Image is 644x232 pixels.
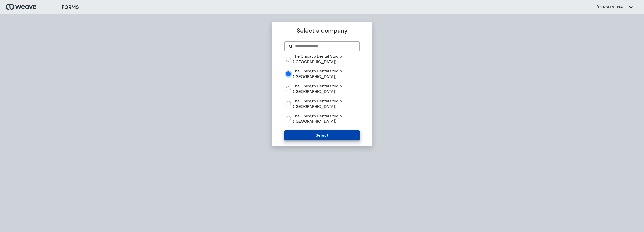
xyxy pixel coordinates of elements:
[62,3,79,11] h3: FORMS
[293,98,359,109] label: The Chicago Dental Studio ([GEOGRAPHIC_DATA])
[284,130,359,140] button: Select
[295,43,355,49] input: Search
[293,113,359,124] label: The Chicago Dental Studio ([GEOGRAPHIC_DATA])
[284,26,359,35] p: Select a company
[293,54,359,64] label: The Chicago Dental Studio ([GEOGRAPHIC_DATA])
[293,68,359,79] label: The Chicago Dental Studio ([GEOGRAPHIC_DATA])
[597,4,627,10] p: [PERSON_NAME]
[293,83,359,94] label: The Chicago Dental Studio ([GEOGRAPHIC_DATA])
